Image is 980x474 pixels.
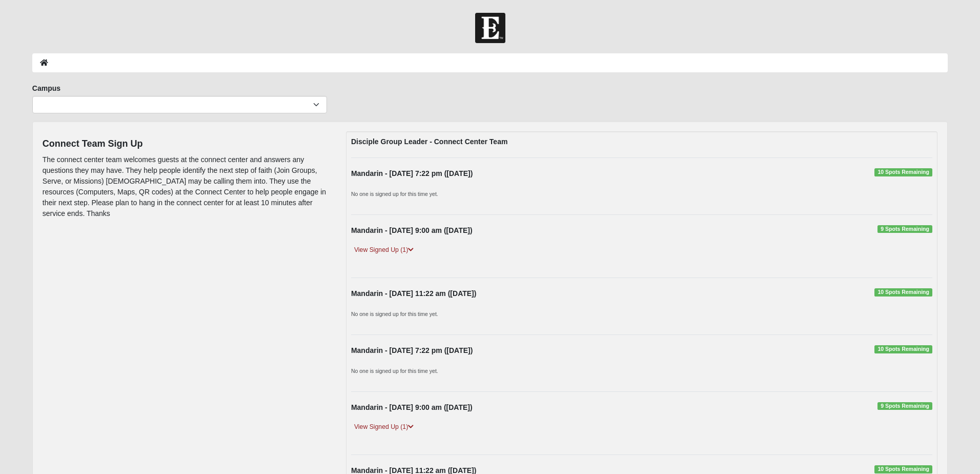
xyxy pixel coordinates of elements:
[351,346,473,354] strong: Mandarin - [DATE] 7:22 pm ([DATE])
[351,169,473,177] strong: Mandarin - [DATE] 7:22 pm ([DATE])
[877,402,932,410] span: 9 Spots Remaining
[351,191,438,197] small: No one is signed up for this time yet.
[874,168,932,176] span: 10 Spots Remaining
[874,465,932,473] span: 10 Spots Remaining
[351,226,473,234] strong: Mandarin - [DATE] 9:00 am ([DATE])
[351,311,438,317] small: No one is signed up for this time yet.
[351,137,507,146] strong: Disciple Group Leader - Connect Center Team
[874,345,932,353] span: 10 Spots Remaining
[32,83,60,93] label: Campus
[351,289,477,298] strong: Mandarin - [DATE] 11:22 am ([DATE])
[351,245,417,255] a: View Signed Up (1)
[43,154,331,219] p: The connect center team welcomes guests at the connect center and answers any questions they may ...
[874,288,932,297] span: 10 Spots Remaining
[877,225,932,233] span: 9 Spots Remaining
[351,368,438,374] small: No one is signed up for this time yet.
[43,139,331,150] h4: Connect Team Sign Up
[351,403,473,411] strong: Mandarin - [DATE] 9:00 am ([DATE])
[475,13,505,43] img: Church of Eleven22 Logo
[351,422,417,432] a: View Signed Up (1)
